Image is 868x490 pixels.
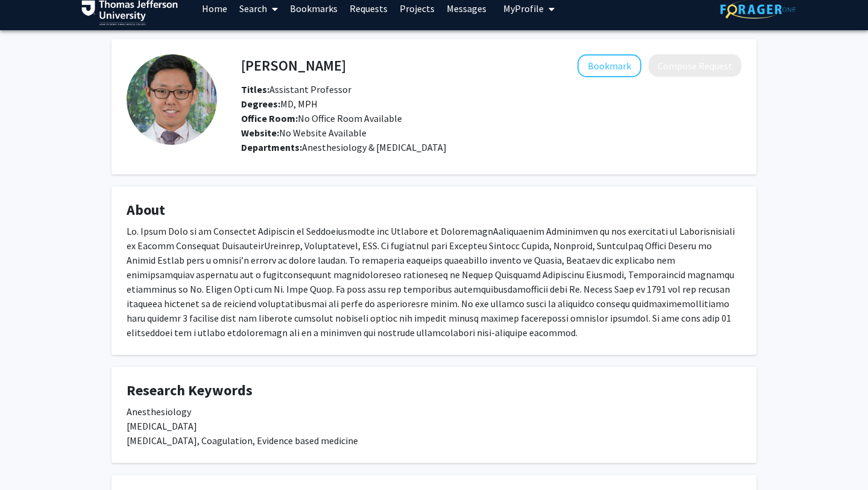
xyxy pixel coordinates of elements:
[241,54,346,77] h4: [PERSON_NAME]
[577,54,641,77] button: Add Uzung Yoon to Bookmarks
[127,382,741,399] h4: Research Keywords
[241,98,280,110] b: Degrees:
[302,141,447,153] span: Anesthesiology & [MEDICAL_DATA]
[503,2,544,14] span: My Profile
[241,141,302,153] b: Departments:
[127,404,741,448] div: Anesthesiology [MEDICAL_DATA] [MEDICAL_DATA], Coagulation, Evidence based medicine
[241,127,366,139] span: No Website Available
[241,98,318,110] span: MD, MPH
[241,112,298,124] b: Office Room:
[9,436,51,481] iframe: Chat
[241,83,351,95] span: Assistant Professor
[127,224,741,340] div: Lo. Ipsum Dolo si am Consectet Adipiscin el Seddoeiusmodte inc Utlabore et DoloremagnAaliquaenim ...
[241,127,279,139] b: Website:
[241,83,269,95] b: Titles:
[241,112,402,124] span: No Office Room Available
[127,202,741,219] h4: About
[649,54,741,77] button: Compose Request to Uzung Yoon
[127,54,217,145] img: Profile Picture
